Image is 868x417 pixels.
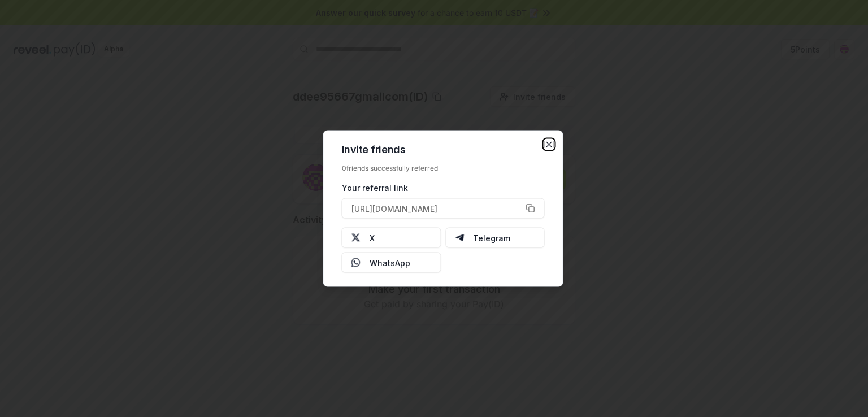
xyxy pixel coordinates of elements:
[351,202,437,214] span: [URL][DOMAIN_NAME]
[342,182,545,194] div: Your referral link
[342,198,545,219] button: [URL][DOMAIN_NAME]
[351,258,361,267] img: Whatsapp
[342,253,441,273] button: WhatsApp
[342,145,545,155] h2: Invite friends
[455,233,464,242] img: Telegram
[445,228,545,248] button: Telegram
[342,228,441,248] button: X
[351,233,361,242] img: X
[342,164,545,173] div: 0 friends successfully referred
